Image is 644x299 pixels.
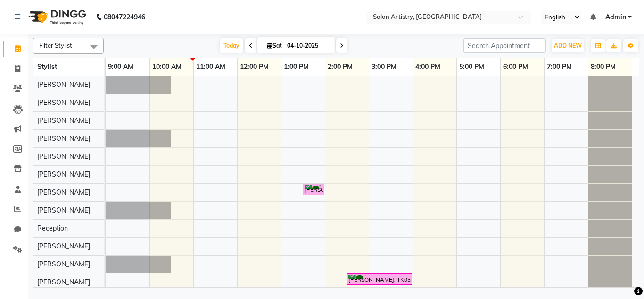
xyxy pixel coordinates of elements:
span: [PERSON_NAME] [37,152,90,161]
span: [PERSON_NAME] [37,242,90,250]
span: [PERSON_NAME] [37,170,90,179]
span: Today [220,38,243,53]
a: 11:00 AM [194,60,228,74]
span: [PERSON_NAME] [37,80,90,89]
a: 12:00 PM [238,60,271,74]
a: 5:00 PM [457,60,487,74]
button: ADD NEW [552,39,584,52]
div: [PERSON_NAME], TK03, 02:30 PM-04:00 PM, Anti Tan Pedicure [347,275,411,284]
a: 1:00 PM [281,60,311,74]
a: 4:00 PM [413,60,443,74]
span: [PERSON_NAME] [37,98,90,107]
span: Reception [37,224,68,232]
span: Stylist [37,62,57,71]
span: [PERSON_NAME] [37,278,90,286]
a: 8:00 PM [588,60,618,74]
a: 3:00 PM [369,60,399,74]
a: 7:00 PM [545,60,574,74]
span: ADD NEW [554,42,582,49]
span: Admin [605,12,626,22]
a: 6:00 PM [501,60,530,74]
span: Filter Stylist [39,42,72,49]
b: 08047224946 [104,4,145,30]
a: 9:00 AM [106,60,136,74]
input: Search Appointment [463,38,546,53]
div: [PERSON_NAME], TK03, 01:30 PM-02:00 PM, Back Massage - Detoxifying/Relaxing/Stress Relieving [304,185,323,194]
img: logo [24,4,89,30]
span: [PERSON_NAME] [37,116,90,125]
input: 2025-10-04 [284,39,331,53]
span: Sat [265,42,284,49]
span: [PERSON_NAME] [37,188,90,196]
a: 2:00 PM [325,60,355,74]
span: [PERSON_NAME] [37,260,90,268]
span: [PERSON_NAME] [37,206,90,214]
a: 10:00 AM [150,60,184,74]
span: [PERSON_NAME] [37,134,90,143]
